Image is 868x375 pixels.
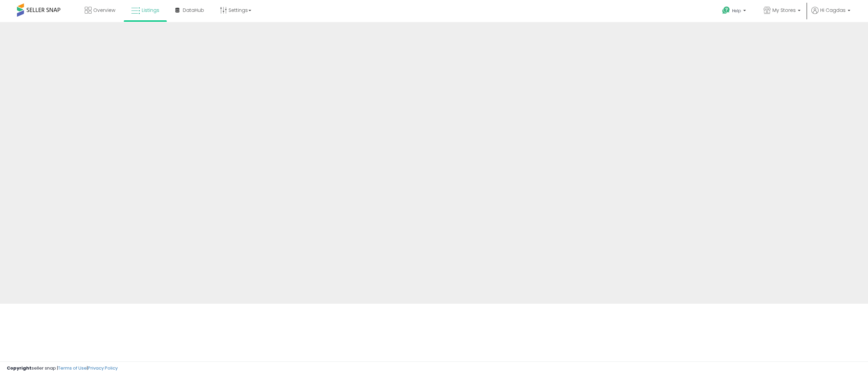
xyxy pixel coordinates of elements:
a: Hi Cagdas [811,7,850,22]
a: Help [717,1,753,22]
span: DataHub [183,7,204,14]
i: Get Help [722,6,730,15]
span: Help [732,8,741,14]
span: Hi Cagdas [820,7,846,14]
span: Overview [93,7,115,14]
span: Listings [142,7,159,14]
span: My Stores [772,7,796,14]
